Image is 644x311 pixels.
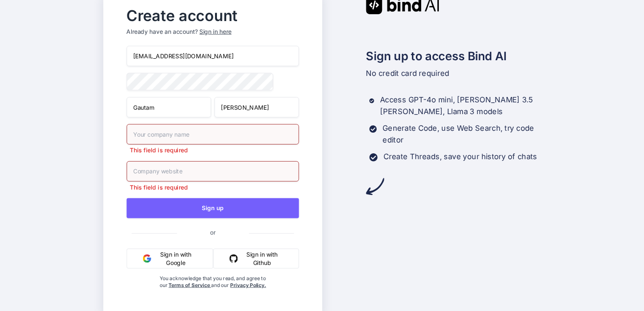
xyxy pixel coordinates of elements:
[366,68,541,79] p: No credit card required
[126,124,299,144] input: Your company name
[126,146,299,154] p: This field is required
[382,122,541,146] p: Generate Code, use Web Search, try code editor
[126,46,299,67] input: Email
[214,97,299,118] input: Last Name
[380,94,541,118] p: Access GPT-4o mini, [PERSON_NAME] 3.5 [PERSON_NAME], Llama 3 models
[366,48,541,65] h2: Sign up to access Bind AI
[199,27,231,36] div: Sign in here
[143,254,151,263] img: google
[126,161,299,182] input: Company website
[126,248,213,268] button: Sign in with Google
[126,27,299,36] p: Already have an account?
[230,282,266,288] a: Privacy Policy.
[155,275,270,309] div: You acknowledge that you read, and agree to our and our
[229,254,238,263] img: github
[176,222,248,243] span: or
[126,198,299,218] button: Sign up
[168,282,211,288] a: Terms of Service
[366,177,384,195] img: arrow
[126,97,211,118] input: First Name
[126,183,299,191] p: This field is required
[126,9,299,23] h2: Create account
[213,248,299,268] button: Sign in with Github
[383,151,537,163] p: Create Threads, save your history of chats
